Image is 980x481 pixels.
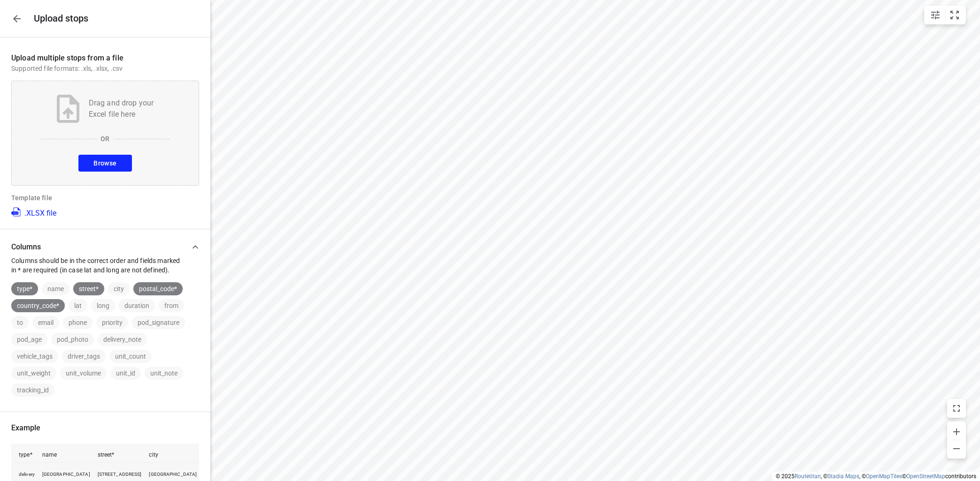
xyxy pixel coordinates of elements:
[11,302,65,309] span: country_code*
[11,64,199,73] p: Supported file formats: .xls, .xlsx, .csv
[98,336,147,343] span: delivery_note
[34,13,88,24] h5: Upload stops
[145,369,183,377] span: unit_note
[11,53,199,64] p: Upload multiple stops from a file
[89,98,154,120] p: Drag and drop your Excel file here
[795,473,821,480] a: Routetitan
[11,319,29,326] span: to
[776,473,976,480] li: © 2025 , © , © © contributors
[63,319,93,326] span: phone
[945,6,964,24] button: Fit zoom
[62,353,106,360] span: driver_tags
[145,447,201,463] th: city
[11,423,199,432] p: Example
[96,319,128,326] span: priority
[91,302,115,309] span: long
[69,302,87,309] span: lat
[78,155,131,172] button: Browse
[827,473,859,480] a: Stadia Maps
[926,6,945,24] button: Map settings
[57,95,79,123] img: Upload file
[51,336,94,343] span: pod_photo
[11,206,23,218] img: XLSX
[132,319,185,326] span: pod_signature
[11,386,54,394] span: tracking_id
[11,242,186,251] p: Columns
[39,447,94,463] th: name
[109,353,152,360] span: unit_count
[94,447,146,463] th: street*
[11,285,38,293] span: type*
[11,193,199,203] p: Template file
[866,473,902,480] a: OpenMapTiles
[906,473,945,480] a: OpenStreetMap
[119,302,155,309] span: duration
[108,285,130,293] span: city
[133,285,183,293] span: postal_code*
[60,369,107,377] span: unit_volume
[11,369,56,377] span: unit_weight
[11,238,199,275] div: ColumnsColumns should be in the correct order and fields marked in * are required (in case lat an...
[42,285,69,293] span: name
[11,353,58,360] span: vehicle_tags
[11,275,199,397] div: ColumnsColumns should be in the correct order and fields marked in * are required (in case lat an...
[93,158,116,169] span: Browse
[11,256,186,275] p: Columns should be in the correct order and fields marked in * are required (in case lat and long ...
[100,134,109,143] p: OR
[159,302,184,309] span: from
[110,369,141,377] span: unit_id
[11,206,56,218] a: .XLSX file
[11,336,47,343] span: pod_age
[73,285,104,293] span: street*
[924,6,966,24] div: small contained button group
[15,447,39,463] th: type*
[32,319,59,326] span: email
